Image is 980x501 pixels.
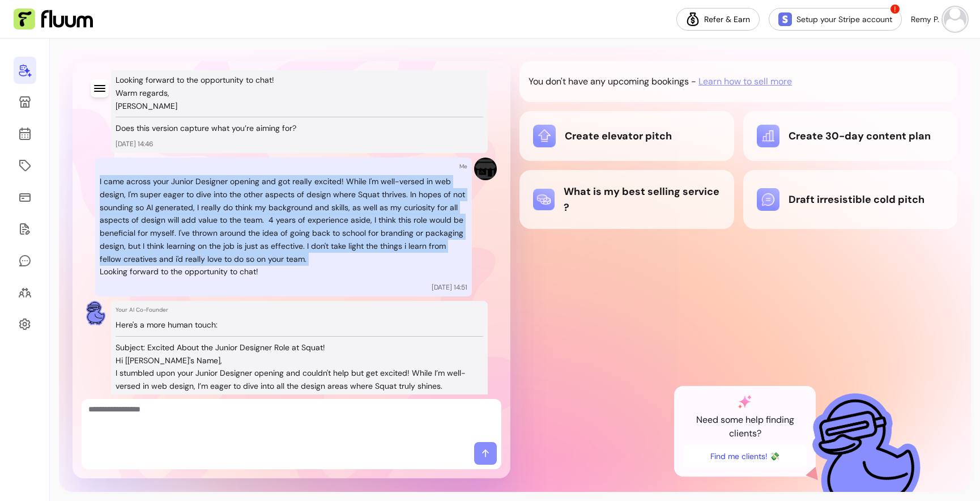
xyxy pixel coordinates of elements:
[459,162,467,171] p: Me
[14,247,36,274] a: My Messages
[474,158,497,180] img: Provider image
[738,395,752,409] img: AI Co-Founder gradient star
[116,354,483,367] p: Hi [[PERSON_NAME]'s Name],
[14,88,36,116] a: Storefront
[14,57,36,84] a: Home
[100,175,467,265] p: I came across your Junior Designer opening and got really excited! While I'm well-versed in web d...
[944,8,966,31] img: avatar
[911,8,966,31] button: avatarRemy P.
[683,445,807,468] button: Find me clients! 💸
[778,12,792,26] img: Stripe Icon
[533,125,556,147] img: Create elevator pitch
[432,283,467,292] p: [DATE] 14:51
[116,122,483,135] p: Does this version capture what you’re aiming for?
[769,8,902,31] a: Setup your Stripe account
[757,125,779,147] img: Create 30-day content plan
[88,404,495,438] textarea: Ask me anything...
[116,393,483,444] p: I believe my background, skills, and curiosity for all aspects of design will add real value to y...
[116,367,483,393] p: I stumbled upon your Junior Designer opening and couldn't help but get excited! While I’m well-ve...
[14,279,36,306] a: Clients
[14,9,93,30] img: Fluum Logo
[116,319,483,332] p: Here's a more human touch:
[533,184,721,215] div: What is my best selling service ?
[676,8,760,31] a: Refer & Earn
[14,311,36,338] a: Settings
[683,413,807,440] p: Need some help finding clients?
[911,14,939,25] span: Remy P.
[116,74,483,87] p: Looking forward to the opportunity to chat!
[889,3,901,15] span: !
[86,301,105,325] img: AI Co-Founder avatar
[757,125,944,147] div: Create 30-day content plan
[757,188,944,211] div: Draft irresistible cold pitch
[100,265,467,278] p: Looking forward to the opportunity to chat!
[116,87,483,113] p: Warm regards, [PERSON_NAME]
[14,120,36,147] a: Calendar
[116,341,483,354] p: Subject: Excited About the Junior Designer Role at Squat!
[14,215,36,243] a: Forms
[698,75,792,88] span: Learn how to sell more
[529,75,696,88] p: You don't have any upcoming bookings -
[14,152,36,179] a: Offerings
[116,139,483,148] p: [DATE] 14:46
[533,189,555,210] img: What is my best selling service ?
[533,125,721,147] div: Create elevator pitch
[116,305,483,314] p: Your AI Co-Founder
[14,184,36,211] a: Sales
[757,188,779,211] img: Draft irresistible cold pitch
